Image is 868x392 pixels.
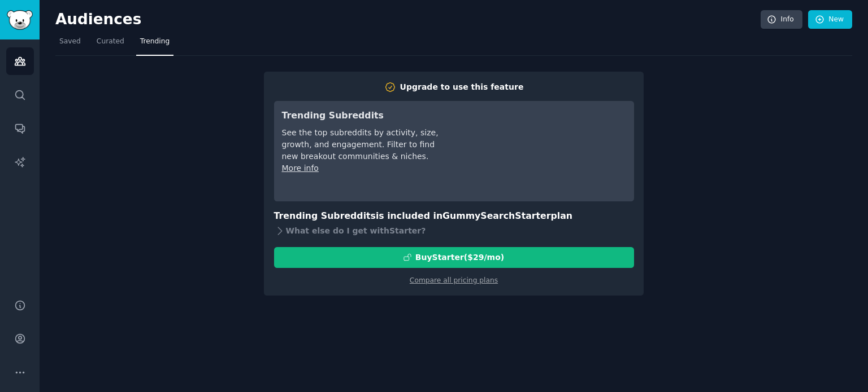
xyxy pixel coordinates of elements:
a: Info [761,10,802,29]
a: Curated [93,33,128,56]
h2: Audiences [55,11,761,29]
h3: Trending Subreddits is included in plan [274,209,634,223]
span: GummySearch Starter [442,210,550,221]
h3: Trending Subreddits [282,109,441,123]
iframe: YouTube video player [457,109,626,193]
img: GummySearch logo [7,10,33,30]
div: What else do I get with Starter ? [274,223,634,239]
button: BuyStarter($29/mo) [274,247,634,268]
a: New [808,10,852,29]
span: Trending [140,37,170,47]
a: More info [282,164,319,173]
div: Buy Starter ($ 29 /mo ) [415,252,504,263]
a: Compare all pricing plans [410,276,498,284]
div: See the top subreddits by activity, size, growth, and engagement. Filter to find new breakout com... [282,127,441,162]
span: Saved [59,37,81,47]
a: Saved [55,33,85,56]
span: Curated [97,37,124,47]
a: Trending [136,33,173,56]
div: Upgrade to use this feature [400,81,524,93]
